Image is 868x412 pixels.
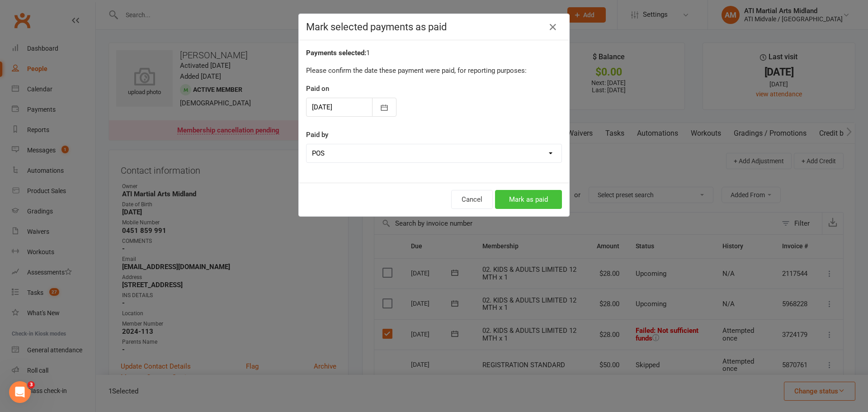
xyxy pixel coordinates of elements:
label: Paid on [306,83,329,94]
div: 1 [306,47,562,58]
strong: Payments selected: [306,49,366,57]
iframe: Intercom live chat [9,381,31,403]
label: Paid by [306,129,328,140]
h4: Mark selected payments as paid [306,21,562,33]
button: Close [546,20,560,34]
p: Please confirm the date these payment were paid, for reporting purposes: [306,65,562,76]
button: Mark as paid [495,190,562,209]
button: Cancel [451,190,493,209]
span: 3 [28,381,35,388]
